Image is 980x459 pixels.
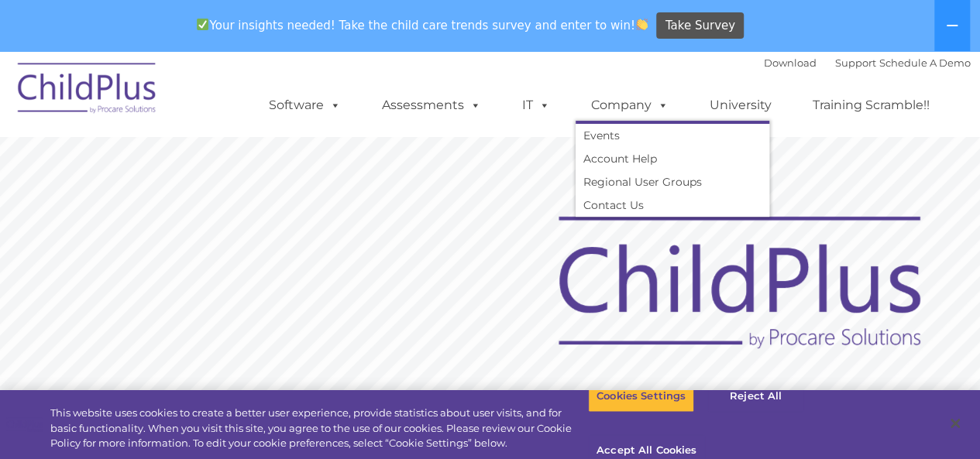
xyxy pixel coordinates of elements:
[938,406,972,440] button: Close
[576,90,684,121] a: Company
[636,19,648,30] img: 👏
[656,12,744,39] a: Take Survey
[707,380,804,413] button: Reject All
[191,10,655,40] span: Your insights needed! Take the child care trends survey and enter to win!
[576,147,769,170] a: Account Help
[694,90,787,121] a: University
[588,380,694,413] button: Cookies Settings
[797,90,945,121] a: Training Scramble!!
[665,12,735,39] span: Take Survey
[764,57,971,69] font: |
[835,57,876,69] a: Support
[576,194,769,217] a: Contact Us
[253,90,356,121] a: Software
[764,57,817,69] a: Download
[576,170,769,194] a: Regional User Groups
[879,57,971,69] a: Schedule A Demo
[366,90,497,121] a: Assessments
[576,124,769,147] a: Events
[197,19,208,30] img: ✅
[50,406,588,451] div: This website uses cookies to create a better user experience, provide statistics about user visit...
[507,90,566,121] a: IT
[10,52,165,129] img: ChildPlus by Procare Solutions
